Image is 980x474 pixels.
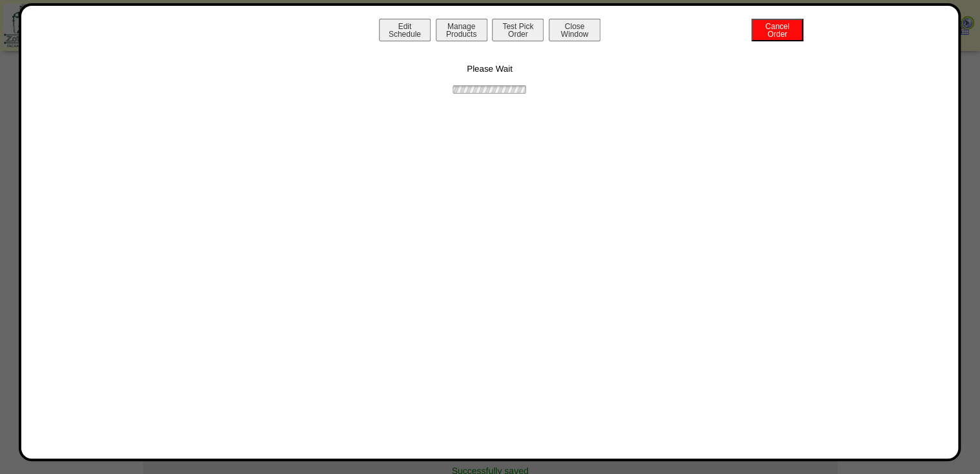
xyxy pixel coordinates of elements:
[549,19,600,41] button: CloseWindow
[451,83,528,96] img: ajax-loader.gif
[34,45,946,96] div: Please Wait
[751,19,803,41] button: CancelOrder
[379,19,431,41] button: EditSchedule
[547,29,602,39] a: CloseWindow
[436,19,487,41] button: ManageProducts
[492,19,544,41] button: Test PickOrder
